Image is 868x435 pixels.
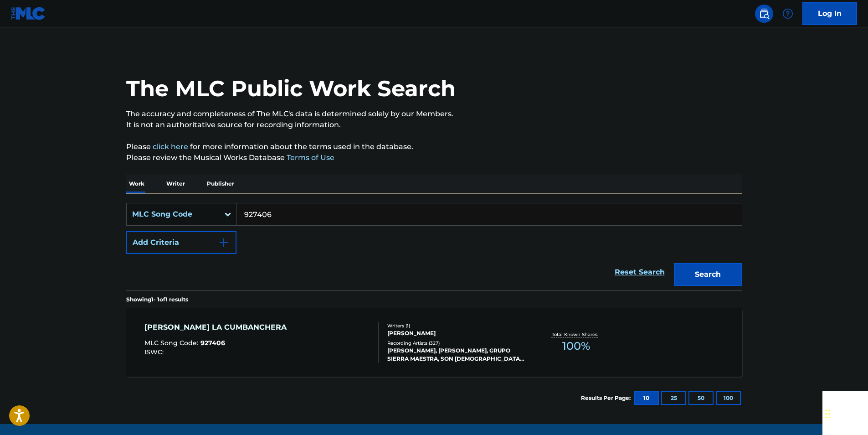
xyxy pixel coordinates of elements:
[674,263,742,286] button: Search
[218,237,229,248] img: 9d2ae6d4665cec9f34b9.svg
[387,347,525,363] div: [PERSON_NAME], [PERSON_NAME], GRUPO SIERRA MAESTRA, SON [DEMOGRAPHIC_DATA], [PERSON_NAME], SIERRA...
[552,331,601,338] p: Total Known Shares:
[126,75,456,102] h1: The MLC Public Work Search
[610,262,669,282] a: Reset Search
[126,119,742,130] p: It is not an authoritative source for recording information.
[126,295,188,304] p: Showing 1 - 1 of 1 results
[285,153,334,162] a: Terms of Use
[825,400,831,428] div: Drag
[759,8,770,19] img: search
[387,340,525,347] div: Recording Artists ( 327 )
[755,5,773,23] a: Public Search
[716,391,741,405] button: 100
[688,391,714,405] button: 50
[144,322,291,333] div: [PERSON_NAME] LA CUMBANCHERA
[132,209,214,220] div: MLC Song Code
[11,7,46,20] img: MLC Logo
[126,141,742,152] p: Please for more information about the terms used in the database.
[126,231,236,254] button: Add Criteria
[822,391,868,435] iframe: Chat Widget
[562,338,590,354] span: 100 %
[200,339,225,347] span: 927406
[126,174,147,193] p: Work
[661,391,686,405] button: 25
[779,5,797,23] div: Help
[153,142,188,151] a: click here
[126,308,742,377] a: [PERSON_NAME] LA CUMBANCHERAMLC Song Code:927406ISWC:Writers (1)[PERSON_NAME]Recording Artists (3...
[144,339,200,347] span: MLC Song Code :
[387,329,525,337] div: [PERSON_NAME]
[802,2,857,25] a: Log In
[204,174,237,193] p: Publisher
[126,203,742,290] form: Search Form
[126,109,742,119] p: The accuracy and completeness of The MLC's data is determined solely by our Members.
[782,8,793,19] img: help
[581,394,633,402] p: Results Per Page:
[387,322,525,329] div: Writers ( 1 )
[144,348,166,356] span: ISWC :
[126,152,742,163] p: Please review the Musical Works Database
[164,174,188,193] p: Writer
[634,391,659,405] button: 10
